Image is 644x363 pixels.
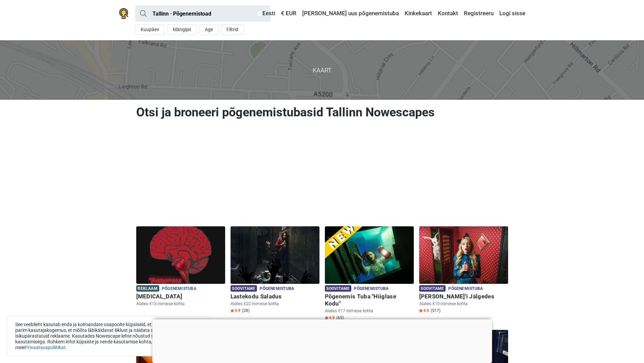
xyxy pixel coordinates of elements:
[419,226,508,284] img: Alice'i Jälgedes
[431,308,440,313] span: (517)
[419,309,423,312] img: Star
[231,301,319,307] p: Alates €22 inimese kohta
[134,128,511,223] iframe: Advertisement
[119,8,128,19] img: Nowescape logo
[325,316,328,319] img: Star
[279,7,298,20] a: € EUR
[231,285,257,292] span: Soovitame
[325,293,414,307] h6: Põgenemis Tuba "Hiiglase Kodu"
[135,24,165,35] button: Kuupäev
[167,24,197,35] button: Mängijat
[325,226,414,284] img: Põgenemis Tuba "Hiiglase Kodu"
[199,24,218,35] button: Age
[7,316,210,356] div: See veebileht kasutab enda ja kolmandate osapoolte küpsiseid, et tuua sinuni parim kasutajakogemu...
[436,7,460,20] a: Kontakt
[136,226,225,284] img: Paranoia
[136,226,225,308] a: Paranoia Reklaam Põgenemistuba [MEDICAL_DATA] Alates €13 inimese kohta
[419,308,429,313] span: 4.9
[221,24,244,35] button: Filtrid
[403,7,434,20] a: Kinkekaart
[301,7,401,20] a: [PERSON_NAME] uus põgenemistuba
[260,285,294,293] span: Põgenemistuba
[419,285,446,292] span: Soovitame
[136,285,159,292] span: Reklaam
[256,7,277,20] a: Eesti
[325,308,414,314] p: Alates €17 inimese kohta
[419,301,508,307] p: Alates €19 inimese kohta
[258,11,262,16] img: Eesti
[354,285,388,293] span: Põgenemistuba
[136,105,508,120] h1: Otsi ja broneeri põgenemistubasid Tallinn Nowescapes
[136,293,225,300] h6: [MEDICAL_DATA]
[242,308,249,313] span: (28)
[325,285,352,292] span: Soovitame
[419,226,508,315] a: Alice'i Jälgedes Soovitame Põgenemistuba [PERSON_NAME]'i Jälgedes Alates €19 inimese kohta Star4....
[152,319,492,361] iframe: Advertisement
[25,345,66,350] a: Privaatsuspoliitikat
[231,308,240,313] span: 4.9
[231,293,319,300] h6: Lastekodu Saladus
[231,226,319,284] img: Lastekodu Saladus
[419,293,508,300] h6: [PERSON_NAME]'i Jälgedes
[162,285,196,293] span: Põgenemistuba
[231,309,234,312] img: Star
[136,301,225,307] p: Alates €13 inimese kohta
[231,226,319,315] a: Lastekodu Saladus Soovitame Põgenemistuba Lastekodu Saladus Alates €22 inimese kohta Star4.9 (28)
[462,7,495,20] a: Registreeru
[498,7,525,20] a: Logi sisse
[325,315,335,320] span: 4.9
[325,226,414,322] a: Põgenemis Tuba "Hiiglase Kodu" Soovitame Põgenemistuba Põgenemis Tuba "Hiiglase Kodu" Alates €17 ...
[448,285,483,293] span: Põgenemistuba
[135,5,270,22] input: proovi “Tallinn”
[336,315,344,320] span: (65)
